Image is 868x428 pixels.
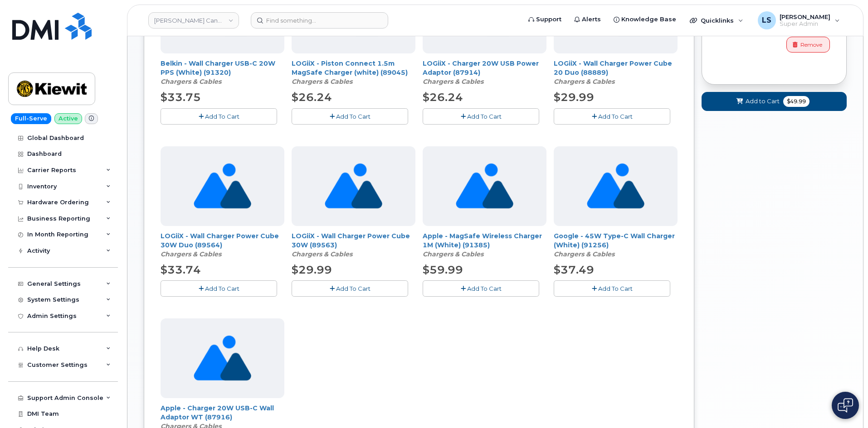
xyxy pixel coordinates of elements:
a: LOGiiX - Wall Charger Power Cube 30W (89563) [292,232,410,249]
a: Apple - Charger 20W USB-C Wall Adaptor WT (87916) [161,404,274,421]
span: LS [762,15,771,26]
span: Add To Cart [205,285,239,292]
div: LOGiiX - Wall Charger Power Cube 30W Duo (89564) [161,231,284,259]
span: Add To Cart [336,285,371,292]
button: Add To Cart [554,108,670,124]
span: $37.49 [554,263,594,276]
span: Add To Cart [336,113,371,120]
button: Add To Cart [423,108,539,124]
em: Chargers & Cables [161,77,221,86]
span: Add To Cart [205,113,239,120]
span: $26.24 [292,91,332,104]
span: $29.99 [554,91,594,104]
button: Add To Cart [292,280,408,296]
div: Quicklinks [683,11,750,29]
span: $59.99 [423,263,463,276]
span: Add To Cart [467,285,502,292]
div: LOGiiX - Wall Charger Power Cube 20 Duo (88889) [554,59,678,86]
em: Chargers & Cables [161,250,221,258]
button: Add To Cart [423,280,539,296]
em: Chargers & Cables [423,77,483,86]
span: $29.99 [292,263,332,276]
span: Support [536,15,561,24]
div: LOGiiX - Piston Connect 1.5m MagSafe Charger (white) (89045) [292,59,415,86]
img: no_image_found-2caef05468ed5679b831cfe6fc140e25e0c280774317ffc20a367ab7fd17291e.png [325,146,382,226]
img: no_image_found-2caef05468ed5679b831cfe6fc140e25e0c280774317ffc20a367ab7fd17291e.png [194,318,251,398]
a: LOGiiX - Wall Charger Power Cube 30W Duo (89564) [161,232,279,249]
span: Knowledge Base [621,15,676,24]
button: Add To Cart [554,280,670,296]
div: Luke Schroeder [751,11,846,29]
button: Remove [786,37,830,53]
div: Belkin - Wall Charger USB-C 20W PPS (White) (91320) [161,59,284,86]
img: no_image_found-2caef05468ed5679b831cfe6fc140e25e0c280774317ffc20a367ab7fd17291e.png [587,146,644,226]
button: Add To Cart [161,280,277,296]
button: Add To Cart [292,108,408,124]
span: Super Admin [780,20,830,28]
span: Add To Cart [598,285,633,292]
span: Remove [800,41,822,49]
div: Apple - MagSafe Wireless Charger 1M (White) (91385) [423,231,546,259]
span: $33.75 [161,91,201,104]
span: Quicklinks [701,17,734,24]
button: Add To Cart [161,108,277,124]
img: no_image_found-2caef05468ed5679b831cfe6fc140e25e0c280774317ffc20a367ab7fd17291e.png [194,146,251,226]
img: Open chat [838,398,853,413]
span: Add To Cart [598,113,633,120]
span: [PERSON_NAME] [780,13,830,20]
div: LOGiiX - Wall Charger Power Cube 30W (89563) [292,231,415,259]
a: Google - 45W Type-C Wall Charger (White) (91256) [554,232,675,249]
span: $33.74 [161,263,201,276]
a: LOGiiX - Wall Charger Power Cube 20 Duo (88889) [554,59,672,77]
img: no_image_found-2caef05468ed5679b831cfe6fc140e25e0c280774317ffc20a367ab7fd17291e.png [456,146,513,226]
span: $49.99 [783,96,809,107]
a: Apple - MagSafe Wireless Charger 1M (White) (91385) [423,232,542,249]
span: $26.24 [423,91,463,104]
em: Chargers & Cables [554,250,614,258]
span: Alerts [582,15,601,24]
button: Add to Cart $49.99 [702,92,847,111]
em: Chargers & Cables [292,77,352,86]
em: Chargers & Cables [423,250,483,258]
a: Support [522,10,568,29]
em: Chargers & Cables [292,250,352,258]
a: Alerts [568,10,607,29]
a: Knowledge Base [607,10,683,29]
a: Belkin - Wall Charger USB-C 20W PPS (White) (91320) [161,59,275,77]
input: Find something... [251,12,388,29]
a: LOGiiX - Piston Connect 1.5m MagSafe Charger (white) (89045) [292,59,408,77]
em: Chargers & Cables [554,77,614,86]
a: LOGiiX - Charger 20W USB Power Adaptor (87914) [423,59,539,77]
div: Google - 45W Type-C Wall Charger (White) (91256) [554,231,678,259]
span: Add To Cart [467,113,502,120]
a: Kiewit Canada Inc [148,12,239,29]
span: Add to Cart [746,97,780,106]
div: LOGiiX - Charger 20W USB Power Adaptor (87914) [423,59,546,86]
